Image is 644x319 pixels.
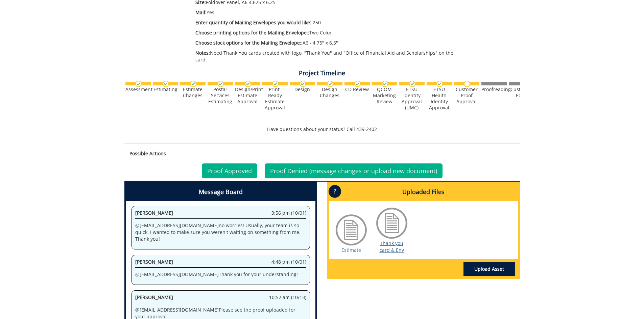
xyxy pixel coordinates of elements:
div: QCOM Marketing Review [372,86,397,105]
img: checkmark [163,81,169,87]
div: CD Review [344,86,370,92]
img: checkmark [409,81,415,87]
p: Yes [195,9,460,16]
a: Thank you card & Env [380,240,404,253]
span: Choose stock options for the Mailing Envelope:: [195,39,303,46]
img: checkmark [217,81,224,87]
h4: Message Board [126,183,315,201]
img: checkmark [300,81,306,87]
span: Mail: [195,9,207,16]
p: A6 - 4.75" x 6.5" [195,39,460,46]
img: checkmark [245,81,251,87]
div: Customer Proof Approval [454,86,479,105]
div: ETSU Identity Approval (UMC) [399,86,425,111]
div: ETSU Health Identity Approval [427,86,452,111]
div: Design Changes [317,86,342,99]
p: @ [EMAIL_ADDRESS][DOMAIN_NAME] no worries! Usually, your team is so quick, I wanted to make sure ... [135,222,306,242]
span: Enter quantity of Mailing Envelopes you would like:: [195,19,313,26]
img: checkmark [382,81,388,87]
a: Upload Asset [463,262,515,276]
h4: Project Timeline [124,70,520,77]
img: no [464,81,470,87]
div: Design [290,86,315,92]
h4: Uploaded Files [329,183,518,201]
span: 10:52 am (10/13) [269,294,306,301]
strong: Possible Actions [129,150,166,157]
div: Estimating [153,86,178,92]
p: ? [329,185,341,198]
p: Have questions about your status? Call 439-2402 [124,126,520,133]
p: 250 [195,19,460,26]
div: Customer Edits [509,86,534,99]
span: [PERSON_NAME] [135,210,173,216]
p: Need Thank You cards created with logo, "Thank You" and "Office of Financial Aid and Scholarships... [195,50,460,63]
img: checkmark [135,81,142,87]
span: [PERSON_NAME] [135,259,173,265]
img: checkmark [436,81,443,87]
div: Assessment [125,86,151,92]
div: Design/Print Estimate Approval [235,86,260,105]
a: Proof Approved [202,163,257,178]
div: Postal Services Estimating [208,86,233,105]
span: 3:56 pm (10/01) [271,210,306,216]
p: @ [EMAIL_ADDRESS][DOMAIN_NAME] Thank you for your understanding! [135,271,306,278]
div: Proofreading [481,86,507,92]
p: Two Color [195,29,460,36]
img: checkmark [190,81,196,87]
img: checkmark [272,81,279,87]
span: Choose printing options for the Mailing Envelope:: [195,29,309,36]
span: [PERSON_NAME] [135,294,173,300]
a: Proof Denied (message changes or upload new document) [265,163,443,178]
img: checkmark [354,81,361,87]
a: Estimate [341,247,361,253]
span: Notes: [195,50,210,56]
img: checkmark [327,81,333,87]
div: Print-Ready Estimate Approval [262,86,288,111]
span: 4:48 pm (10/01) [271,259,306,265]
div: Estimate Changes [180,86,206,99]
